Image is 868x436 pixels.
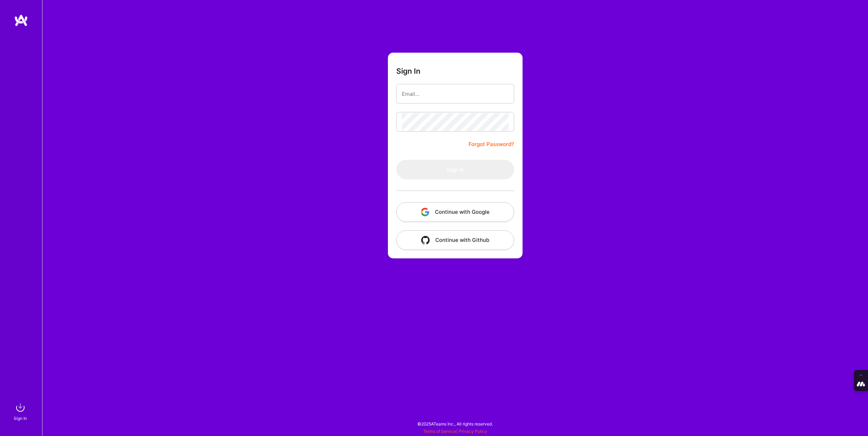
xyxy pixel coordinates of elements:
[396,67,420,75] h3: Sign In
[423,429,456,434] a: Terms of Service
[421,208,429,216] img: icon
[469,140,514,148] a: Forgot Password?
[42,415,868,432] div: © 2025 ATeams Inc., All rights reserved.
[423,429,487,434] span: |
[421,236,430,244] img: icon
[396,160,514,179] button: Sign In
[14,14,28,27] img: logo
[14,415,27,422] div: Sign In
[459,429,487,434] a: Privacy Policy
[15,401,27,422] a: sign inSign In
[396,230,514,250] button: Continue with Github
[13,401,27,415] img: sign in
[402,85,509,103] input: Email...
[396,202,514,222] button: Continue with Google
